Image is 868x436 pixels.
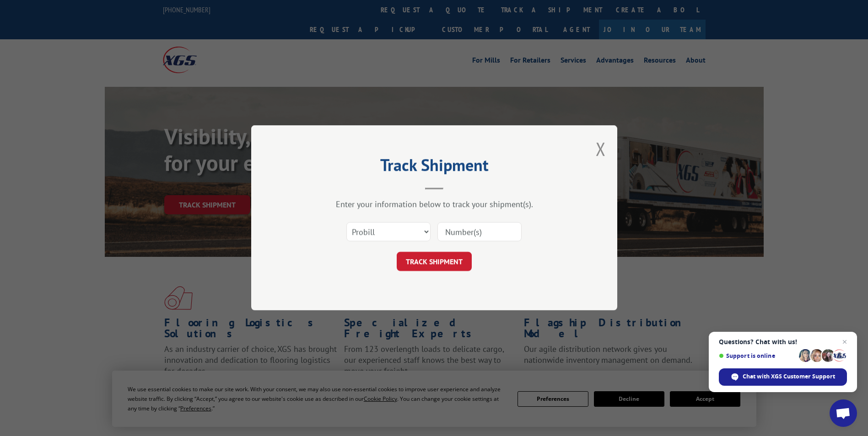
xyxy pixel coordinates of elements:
[719,352,796,359] span: Support is online
[297,159,571,176] h2: Track Shipment
[743,372,835,381] span: Chat with XGS Customer Support
[297,199,571,210] div: Enter your information below to track your shipment(s).
[830,399,857,427] a: Open chat
[719,368,847,386] span: Chat with XGS Customer Support
[596,137,606,161] button: Close modal
[397,252,472,271] button: TRACK SHIPMENT
[437,223,522,242] input: Number(s)
[719,338,847,346] span: Questions? Chat with us!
